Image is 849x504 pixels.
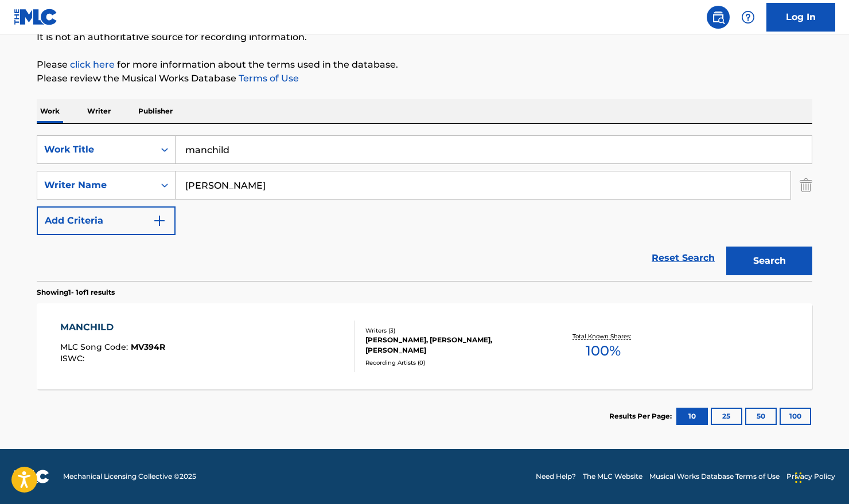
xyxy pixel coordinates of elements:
[741,10,755,24] img: help
[583,471,642,482] a: The MLC Website
[792,449,849,504] iframe: Chat Widget
[153,214,166,228] img: 9d2ae6d4665cec9f34b9.svg
[60,342,131,352] span: MLC Song Code :
[14,9,58,25] img: MLC Logo
[131,342,165,352] span: MV394R
[365,326,539,335] div: Writers ( 3 )
[14,470,49,483] img: logo
[37,99,63,123] p: Work
[37,72,812,85] p: Please review the Musical Works Database
[676,408,708,425] button: 10
[800,171,812,200] img: Delete Criterion
[795,460,802,495] div: Drag
[60,321,165,334] div: MANCHILD
[84,99,114,123] p: Writer
[44,143,147,157] div: Work Title
[37,135,812,281] form: Search Form
[766,3,835,32] a: Log In
[536,471,576,482] a: Need Help?
[365,335,539,355] div: [PERSON_NAME], [PERSON_NAME], [PERSON_NAME]
[135,99,176,123] p: Publisher
[37,30,812,44] p: It is not an authoritative source for recording information.
[711,10,725,24] img: search
[37,58,812,72] p: Please for more information about the terms used in the database.
[649,471,780,482] a: Musical Works Database Terms of Use
[609,411,675,421] p: Results Per Page:
[63,471,196,482] span: Mechanical Licensing Collective © 2025
[786,471,835,482] a: Privacy Policy
[37,303,812,389] a: MANCHILDMLC Song Code:MV394RISWC:Writers (3)[PERSON_NAME], [PERSON_NAME], [PERSON_NAME]Recording ...
[60,353,87,364] span: ISWC :
[726,247,812,275] button: Search
[711,408,742,425] button: 25
[365,358,539,367] div: Recording Artists ( 0 )
[236,73,299,84] a: Terms of Use
[70,59,115,70] a: click here
[37,206,176,235] button: Add Criteria
[737,6,760,29] div: Help
[646,245,721,271] a: Reset Search
[586,341,621,361] span: 100 %
[707,6,730,29] a: Public Search
[780,408,811,425] button: 100
[37,287,115,298] p: Showing 1 - 1 of 1 results
[44,178,147,192] div: Writer Name
[573,332,634,341] p: Total Known Shares:
[745,408,777,425] button: 50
